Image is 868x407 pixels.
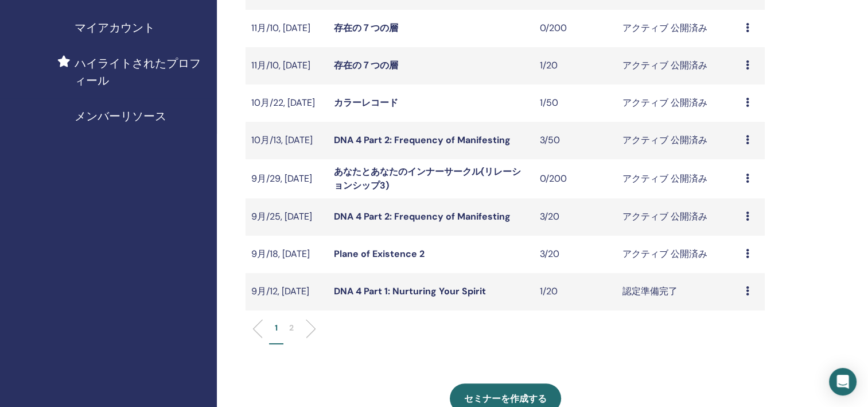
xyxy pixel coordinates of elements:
[534,85,617,122] td: 1/50
[616,85,739,122] td: アクティブ 公開済み
[246,10,328,47] td: 11月/10, [DATE]
[616,47,739,85] td: アクティブ 公開済み
[616,159,739,198] td: アクティブ 公開済み
[534,273,617,310] td: 1/20
[534,122,617,159] td: 3/50
[246,85,328,122] td: 10月/22, [DATE]
[334,22,398,34] a: 存在の７つの層
[334,285,486,297] a: DNA 4 Part 1: Nurturing Your Spirit
[334,134,511,146] a: DNA 4 Part 2: Frequency of Manifesting
[75,55,208,89] span: ハイライトされたプロフィール
[334,166,521,191] a: あなたとあなたのインナーサークル(リレーションシップ3)
[275,322,278,334] p: 1
[616,10,739,47] td: アクティブ 公開済み
[334,210,511,222] a: DNA 4 Part 2: Frequency of Manifesting
[534,236,617,273] td: 3/20
[534,10,617,47] td: 0/200
[464,393,547,405] span: セミナーを作成する
[534,159,617,198] td: 0/200
[75,107,166,125] span: メンバーリソース
[289,322,294,334] p: 2
[246,198,328,236] td: 9月/25, [DATE]
[246,273,328,310] td: 9月/12, [DATE]
[534,47,617,85] td: 1/20
[246,122,328,159] td: 10月/13, [DATE]
[829,368,857,396] div: Open Intercom Messenger
[534,198,617,236] td: 3/20
[616,198,739,236] td: アクティブ 公開済み
[246,47,328,85] td: 11月/10, [DATE]
[246,236,328,273] td: 9月/18, [DATE]
[334,248,425,260] a: Plane of Existence 2
[616,122,739,159] td: アクティブ 公開済み
[75,19,155,36] span: マイアカウント
[246,159,328,198] td: 9月/29, [DATE]
[334,97,398,109] a: カラーレコード
[334,59,398,71] a: 存在の７つの層
[616,273,739,310] td: 認定準備完了
[616,236,739,273] td: アクティブ 公開済み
